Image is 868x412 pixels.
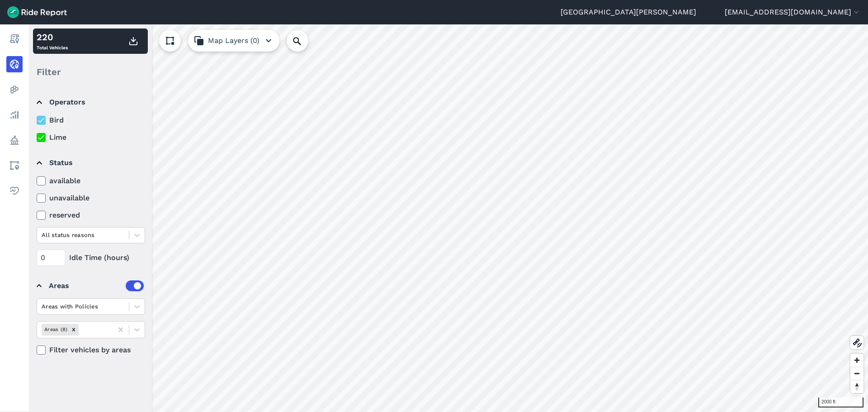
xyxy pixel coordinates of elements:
a: [GEOGRAPHIC_DATA][PERSON_NAME] [561,7,696,18]
summary: Operators [37,90,144,115]
a: Report [6,31,23,47]
a: Areas [6,157,23,174]
div: Total Vehicles [37,30,68,52]
div: Areas [49,280,144,291]
a: Analyze [6,107,23,123]
button: Zoom out [850,367,863,380]
button: [EMAIL_ADDRESS][DOMAIN_NAME] [725,7,861,18]
label: Lime [37,132,145,143]
a: Heatmaps [6,81,23,98]
summary: Areas [37,273,144,298]
canvas: Map [29,24,868,412]
summary: Status [37,150,144,175]
button: Reset bearing to north [850,380,863,393]
div: Remove Areas (8) [69,324,79,335]
a: Policy [6,132,23,148]
label: available [37,175,145,186]
label: Filter vehicles by areas [37,345,145,355]
label: reserved [37,210,145,221]
a: Health [6,183,23,199]
button: Map Layers (0) [188,30,279,52]
div: Filter [33,58,148,86]
label: Bird [37,115,145,126]
div: Areas (8) [42,324,69,335]
div: 2000 ft [818,398,863,407]
a: Realtime [6,56,23,72]
input: Search Location or Vehicles [287,30,323,52]
div: 220 [37,30,68,44]
div: Idle Time (hours) [37,250,145,266]
label: unavailable [37,193,145,204]
img: Ride Report [7,6,67,18]
button: Zoom in [850,354,863,367]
